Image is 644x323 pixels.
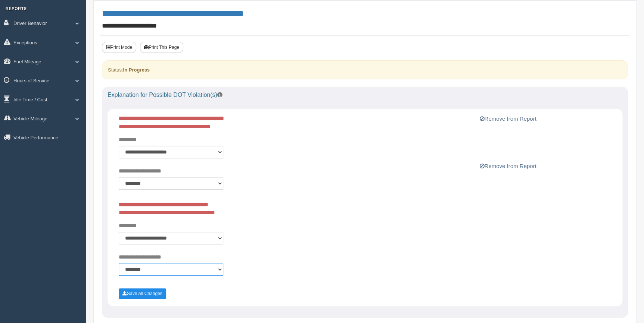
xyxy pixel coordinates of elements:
[102,87,628,103] div: Explanation for Possible DOT Violation(s)
[102,42,136,53] button: Print Mode
[477,162,538,171] button: Remove from Report
[119,288,166,299] button: Save
[123,67,150,73] strong: In Progress
[102,60,628,79] div: Status:
[477,114,538,123] button: Remove from Report
[140,42,183,53] button: Print This Page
